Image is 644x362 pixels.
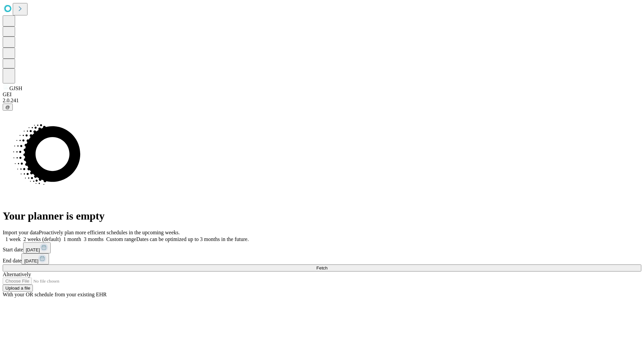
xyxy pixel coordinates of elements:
div: Start date [3,242,641,253]
span: [DATE] [26,247,40,252]
span: GJSH [9,85,22,91]
button: [DATE] [23,242,51,253]
button: Fetch [3,264,641,271]
span: Dates can be optimized up to 3 months in the future. [136,236,249,242]
span: With your OR schedule from your existing EHR [3,292,107,297]
div: End date [3,253,641,264]
div: 2.0.241 [3,98,641,104]
span: Alternatively [3,271,31,277]
div: GEI [3,92,641,98]
span: Proactively plan more efficient schedules in the upcoming weeks. [39,230,180,235]
span: [DATE] [24,258,38,263]
span: Import your data [3,230,39,235]
span: Fetch [316,265,327,270]
span: 2 weeks (default) [23,236,61,242]
button: [DATE] [21,253,49,264]
button: Upload a file [3,285,33,292]
button: @ [3,104,13,111]
span: @ [5,105,10,110]
h1: Your planner is empty [3,210,641,222]
span: 3 months [84,236,104,242]
span: 1 month [63,236,81,242]
span: Custom range [106,236,136,242]
span: 1 week [5,236,21,242]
